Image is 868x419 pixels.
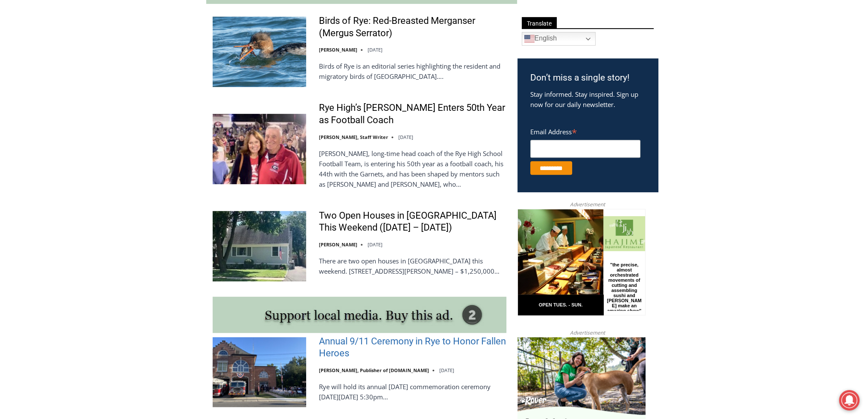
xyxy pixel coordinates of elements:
[319,256,506,276] p: There are two open houses in [GEOGRAPHIC_DATA] this weekend. [STREET_ADDRESS][PERSON_NAME] – $1,2...
[368,46,383,53] time: [DATE]
[530,71,645,85] h3: Don’t miss a single story!
[439,367,454,373] time: [DATE]
[319,134,388,140] a: [PERSON_NAME], Staff Writer
[368,241,383,248] time: [DATE]
[319,15,506,39] a: Birds of Rye: Red-Breasted Merganser (Mergus Serrator)
[530,123,640,139] label: Email Address
[319,46,357,53] a: [PERSON_NAME]
[319,210,506,234] a: Two Open Houses in [GEOGRAPHIC_DATA] This Weekend ([DATE] – [DATE])
[561,200,614,208] span: Advertisement
[319,148,506,189] p: [PERSON_NAME], long-time head coach of the Rye High School Football Team, is entering his 50th ye...
[530,89,645,110] p: Stay informed. Stay inspired. Sign up now for our daily newsletter.
[319,61,506,81] p: Birds of Rye is an editorial series highlighting the resident and migratory birds of [GEOGRAPHIC_...
[3,88,84,120] span: Open Tues. - Sun. [PHONE_NUMBER]
[319,335,506,360] a: Annual 9/11 Ceremony in Rye to Honor Fallen Heroes
[561,329,614,337] span: Advertisement
[213,17,306,87] img: Birds of Rye: Red-Breasted Merganser (Mergus Serrator)
[213,337,306,407] img: Annual 9/11 Ceremony in Rye to Honor Fallen Heroes
[319,102,506,126] a: Rye High’s [PERSON_NAME] Enters 50th Year as Football Coach
[522,32,596,46] a: English
[319,381,506,402] p: Rye will hold its annual [DATE] commemoration ceremony [DATE][DATE] 5:30pm…
[398,134,413,140] time: [DATE]
[205,83,414,106] a: Intern @ [DOMAIN_NAME]
[0,86,86,106] a: Open Tues. - Sun. [PHONE_NUMBER]
[319,367,429,373] a: [PERSON_NAME], Publisher of [DOMAIN_NAME]
[213,114,306,184] img: Rye High’s Dino Garr Enters 50th Year as Football Coach
[319,241,357,248] a: [PERSON_NAME]
[216,0,403,83] div: "The first chef I interviewed talked about coming to [GEOGRAPHIC_DATA] from [GEOGRAPHIC_DATA] in ...
[522,17,557,29] span: Translate
[223,85,396,104] span: Intern @ [DOMAIN_NAME]
[88,53,126,102] div: "the precise, almost orchestrated movements of cutting and assembling sushi and [PERSON_NAME] mak...
[213,297,506,333] img: support local media, buy this ad
[213,211,306,281] img: Two Open Houses in Rye This Weekend (September 6 – 7)
[524,34,535,44] img: en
